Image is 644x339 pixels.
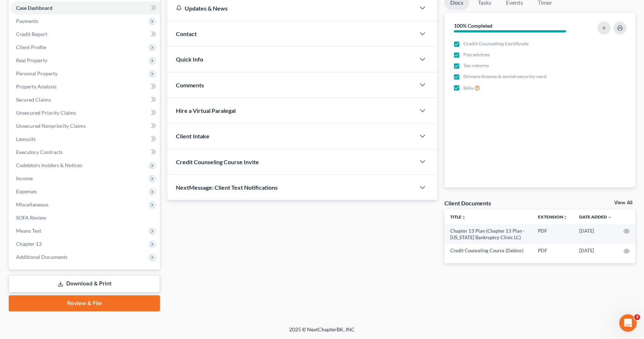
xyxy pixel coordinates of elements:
a: Date Added expand_more [579,214,612,220]
span: Quick Info [176,56,203,63]
span: NextMessage: Client Text Notifications [176,184,278,191]
i: expand_more [608,215,612,220]
a: Property Analysis [10,80,160,93]
span: Secured Claims [16,96,51,103]
iframe: Intercom live chat [619,314,637,332]
span: Personal Property [16,70,58,76]
a: View All [614,200,632,205]
span: SOFA Review [16,214,46,221]
span: Expenses [16,188,37,194]
td: Chapter 13 Plan (Chapter 13 Plan - [US_STATE] Bankruptcy Clinic LC) [444,224,532,244]
span: Income [16,175,33,181]
td: PDF [532,244,573,257]
span: Client Intake [176,133,209,139]
span: Payments [16,18,38,24]
span: 3 [634,314,640,320]
span: Hire a Virtual Paralegal [176,107,236,114]
span: Contact [176,30,197,37]
span: Additional Documents [16,254,67,260]
span: Unsecured Priority Claims [16,110,76,116]
span: Codebtors Insiders & Notices [16,162,82,168]
div: Client Documents [444,199,491,207]
a: Lawsuits [10,133,160,146]
span: Pay advices [463,51,490,58]
span: Unsecured Nonpriority Claims [16,123,86,129]
a: Executory Contracts [10,146,160,159]
a: Secured Claims [10,93,160,106]
i: unfold_more [462,215,466,220]
span: Real Property [16,57,47,63]
div: Updates & News [176,4,407,12]
span: Chapter 13 [16,241,42,247]
a: Credit Report [10,28,160,41]
a: Titleunfold_more [450,214,466,220]
span: Credit Counseling Course Invite [176,158,259,165]
td: [DATE] [573,244,618,257]
span: Means Test [16,228,41,234]
a: Review & File [9,295,160,311]
span: Case Dashboard [16,5,52,11]
span: Property Analysis [16,83,56,90]
strong: 100% Completed [454,23,492,29]
span: Credit Counseling Certificate [463,40,529,47]
span: Drivers license & social security card [463,73,546,80]
a: Unsecured Nonpriority Claims [10,119,160,133]
span: Bills [463,84,473,92]
span: Client Profile [16,44,46,50]
span: Miscellaneous [16,201,48,208]
a: SOFA Review [10,211,160,224]
a: Extensionunfold_more [538,214,568,220]
a: Case Dashboard [10,1,160,15]
span: Tax returns [463,62,489,69]
span: Comments [176,82,204,88]
a: Download & Print [9,275,160,292]
td: Credit Counseling Course (Debtor) [444,244,532,257]
td: PDF [532,224,573,244]
td: [DATE] [573,224,618,244]
a: Unsecured Priority Claims [10,106,160,119]
i: unfold_more [563,215,568,220]
div: 2025 © NextChapterBK, INC [114,326,530,339]
span: Executory Contracts [16,149,63,155]
span: Lawsuits [16,136,36,142]
span: Credit Report [16,31,47,37]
